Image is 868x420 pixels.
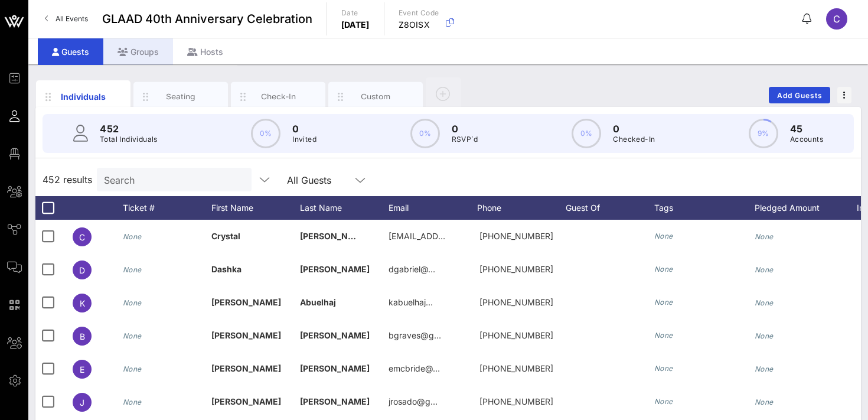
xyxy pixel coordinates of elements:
p: Total Individuals [100,134,158,145]
i: None [654,265,673,274]
i: None [123,298,142,307]
span: [PERSON_NAME] [300,330,370,340]
div: Last Name [300,196,389,220]
span: 452 results [43,172,92,187]
p: bgraves@g… [389,319,441,352]
i: None [755,232,774,241]
p: 452 [100,122,158,136]
div: All Guests [280,168,374,191]
span: [PERSON_NAME] [211,297,281,307]
i: None [123,364,142,373]
p: 0 [452,122,478,136]
i: None [123,398,142,406]
p: Date [341,7,370,19]
span: +17013356256 [479,330,553,340]
p: Invited [292,134,316,145]
div: Groups [103,38,173,65]
p: kabuelhaj… [389,286,433,319]
div: Pledged Amount [755,196,843,220]
a: All Events [38,9,95,28]
div: Hosts [173,38,237,65]
p: Event Code [399,7,439,19]
span: [PERSON_NAME] [300,264,370,274]
p: Checked-In [613,134,655,145]
p: 0 [292,122,316,136]
p: Z8OISX [399,19,439,31]
span: +12097405793 [479,297,553,307]
span: [EMAIL_ADDRESS][DOMAIN_NAME] [389,231,531,241]
i: None [755,364,774,373]
span: C [833,13,840,25]
div: C [826,8,847,30]
span: [PERSON_NAME] [211,396,281,406]
i: None [654,298,673,307]
div: Check-In [252,91,305,102]
i: None [123,265,142,274]
span: [PERSON_NAME] [300,396,370,406]
span: GLAAD 40th Anniversary Celebration [102,10,312,28]
div: All Guests [287,175,331,185]
i: None [654,397,673,406]
p: jrosado@g… [389,385,438,418]
span: Abuelhaj [300,297,336,307]
span: +18133352554 [479,363,553,373]
span: Add Guests [776,91,823,100]
div: Guest Of [566,196,654,220]
span: +16462411504 [479,396,553,406]
span: +19178474554 [479,231,553,241]
i: None [654,232,673,240]
p: dgabriel@… [389,253,435,286]
span: K [80,298,85,308]
div: Tags [654,196,755,220]
p: 45 [790,122,823,136]
div: Individuals [57,90,110,103]
span: Crystal [211,231,240,241]
span: Dashka [211,264,242,274]
span: D [79,265,85,275]
span: All Events [56,14,88,23]
p: [DATE] [341,19,370,31]
span: E [80,364,84,375]
span: [PERSON_NAME] [211,363,281,373]
i: None [654,331,673,340]
i: None [755,398,774,406]
i: None [755,298,774,307]
i: None [755,265,774,274]
p: emcbride@… [389,352,440,385]
span: [PERSON_NAME] [300,231,370,241]
span: B [80,331,85,341]
div: Email [389,196,477,220]
div: First Name [211,196,300,220]
i: None [755,331,774,340]
div: Ticket # [123,196,211,220]
p: Accounts [790,134,823,145]
div: Phone [477,196,566,220]
div: Custom [350,91,402,102]
div: Guests [38,38,103,65]
span: [PERSON_NAME] [211,330,281,340]
i: None [654,364,673,373]
i: None [123,232,142,241]
button: Add Guests [769,87,830,103]
span: +19549938075 [479,264,553,274]
span: J [80,398,84,408]
p: 0 [613,122,655,136]
p: RSVP`d [452,134,478,145]
span: C [79,232,85,242]
span: [PERSON_NAME] [300,363,370,373]
div: Seating [155,91,207,102]
i: None [123,331,142,340]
